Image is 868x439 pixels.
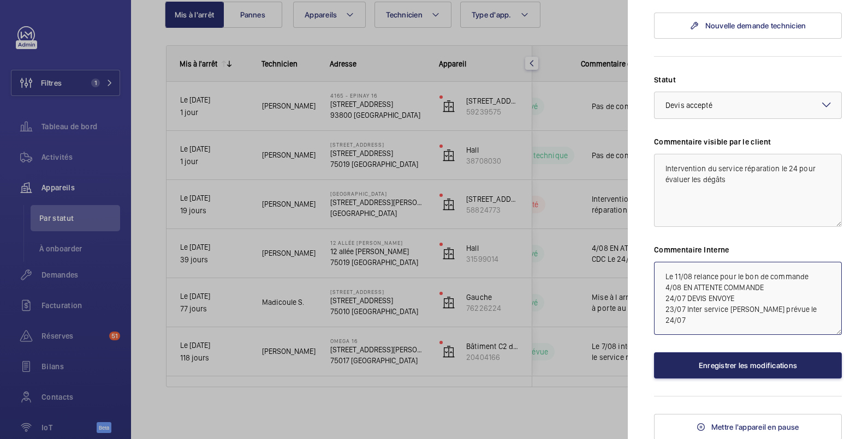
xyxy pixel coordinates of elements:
[654,13,842,39] a: Nouvelle demande technicien
[654,244,842,255] label: Commentaire Interne
[711,423,799,431] span: Mettre l'appareil en pause
[654,352,842,378] button: Enregistrer les modifications
[665,101,712,110] span: Devis accepté
[654,136,842,147] label: Commentaire visible par le client
[654,74,842,85] label: Statut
